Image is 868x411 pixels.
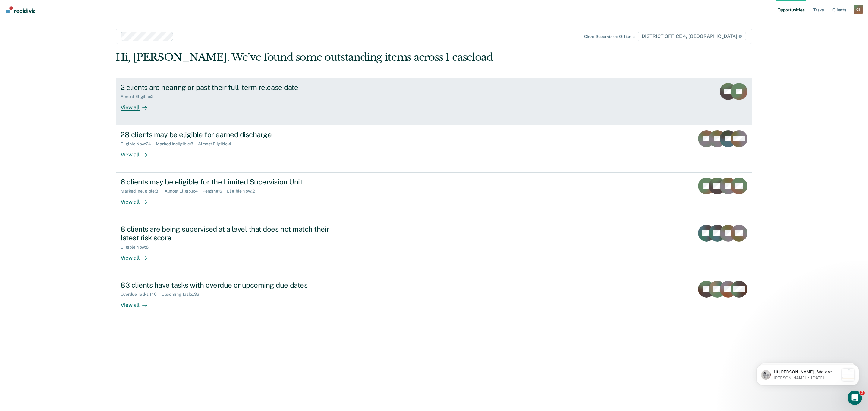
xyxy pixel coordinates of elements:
[121,130,332,139] div: 28 clients may be eligible for earned discharge
[121,194,154,205] div: View all
[26,23,91,28] p: Message from Kim, sent 2w ago
[26,17,91,171] span: Hi [PERSON_NAME], We are so excited to announce a brand new feature: AI case note search! 📣 Findi...
[747,353,868,395] iframe: Intercom notifications message
[116,78,752,125] a: 2 clients are nearing or past their full-term release dateAlmost Eligible:2View all
[198,141,236,147] div: Almost Eligible : 4
[121,245,153,250] div: Eligible Now : 8
[156,141,198,147] div: Marked Ineligible : 8
[227,189,259,194] div: Eligible Now : 2
[121,83,332,92] div: 2 clients are nearing or past their full-term release date
[116,51,625,63] div: Hi, [PERSON_NAME]. We’ve found some outstanding items across 1 caseload
[121,94,158,99] div: Almost Eligible : 2
[854,5,863,14] div: C B
[121,99,154,111] div: View all
[121,225,332,242] div: 8 clients are being supervised at a level that does not match their latest risk score
[162,292,204,297] div: Upcoming Tasks : 36
[116,125,752,173] a: 28 clients may be eligible for earned dischargeEligible Now:24Marked Ineligible:8Almost Eligible:...
[121,292,162,297] div: Overdue Tasks : 146
[121,250,154,261] div: View all
[165,189,203,194] div: Almost Eligible : 4
[121,281,332,289] div: 83 clients have tasks with overdue or upcoming due dates
[860,391,865,395] span: 2
[848,391,862,405] iframe: Intercom live chat
[116,276,752,323] a: 83 clients have tasks with overdue or upcoming due datesOverdue Tasks:146Upcoming Tasks:36View all
[121,147,154,158] div: View all
[638,32,746,41] span: DISTRICT OFFICE 4, [GEOGRAPHIC_DATA]
[121,141,156,147] div: Eligible Now : 24
[203,189,227,194] div: Pending : 6
[121,178,332,186] div: 6 clients may be eligible for the Limited Supervision Unit
[116,173,752,220] a: 6 clients may be eligible for the Limited Supervision UnitMarked Ineligible:31Almost Eligible:4Pe...
[116,220,752,276] a: 8 clients are being supervised at a level that does not match their latest risk scoreEligible Now...
[6,6,35,13] img: Recidiviz
[584,34,635,39] div: Clear supervision officers
[121,189,165,194] div: Marked Ineligible : 31
[854,5,863,14] button: Profile dropdown button
[121,297,154,309] div: View all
